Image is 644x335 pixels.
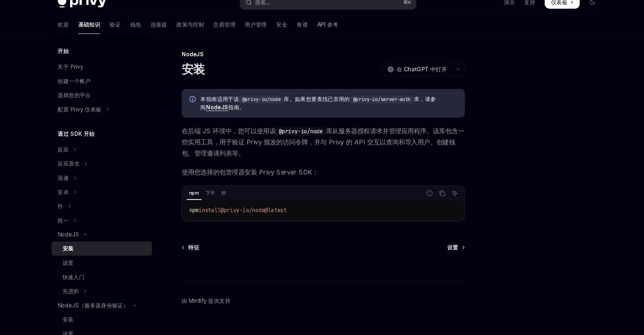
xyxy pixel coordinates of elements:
[195,197,204,204] span: npm
[421,181,430,190] button: 复制代码块中的内容
[80,323,100,329] font: 快速入门
[242,5,402,18] button: 打开搜索
[76,6,120,16] img: 深色标志
[142,28,152,34] font: 钱包
[275,28,285,34] font: 安全
[501,8,511,14] font: 支持
[211,104,231,110] a: NodeJS
[76,181,86,187] font: 安卓
[385,69,430,75] font: 在 ChatGPT 中打开
[525,8,540,14] font: 仪表板
[231,104,246,110] font: 指南。
[196,97,203,104] svg: 信息
[246,28,266,34] font: 用户管理
[80,258,100,264] font: 快速入门
[76,220,95,226] font: NodeJS
[70,90,162,102] a: 选择您的平台
[430,231,440,238] font: 设置
[342,96,400,104] code: @privy-io/server-auth
[430,231,446,238] a: 设置
[80,271,95,277] font: 先进的
[189,279,233,287] a: 由 Mintlify 提供支持
[70,204,162,216] button: 切换 Unity 部分
[76,284,140,290] font: NodeJS（服务器身份验证）
[189,56,209,62] font: NodeJS
[123,23,133,40] a: 验证
[70,152,162,165] button: 切换 React Native 部分
[76,93,106,99] font: 选择您的平台
[160,23,175,40] a: 连接器
[293,28,303,34] font: 食谱
[70,139,162,152] button: 切换 React 部分
[70,268,162,281] button: 切换高级部分
[70,229,162,242] a: 安装
[160,28,175,34] font: 连接器
[70,77,162,90] a: 创建一个帐户
[76,106,116,112] font: 配置 Privy 仪表板
[189,66,210,79] font: 安装
[274,125,320,133] code: @privy-io/node
[206,96,241,102] font: 本指南适用于该
[557,6,568,17] button: 切换暗模式
[189,280,233,286] font: 由 Mintlify 提供支持
[519,6,551,17] a: 仪表板
[70,242,162,255] a: 设置
[501,8,511,15] a: 支持
[80,233,90,239] font: 安装
[184,23,209,40] a: 政策与控制
[76,128,109,134] font: 通过 SDK 开始
[482,8,492,15] a: 演示
[210,182,219,187] font: 下午
[218,28,238,34] font: 交易管理
[390,9,395,14] font: ⌘
[76,194,81,200] font: 扑
[241,96,282,104] code: @privy-io/node
[76,155,96,161] font: 反应原生
[80,297,90,303] font: 安装
[482,8,492,14] font: 演示
[225,182,229,187] font: 纱
[142,23,152,40] a: 钱包
[410,181,419,190] button: 报告错误代码
[76,67,99,73] font: 关于 Privy
[195,182,205,187] font: npm
[195,231,205,238] font: 特征
[433,181,442,190] button: 询问人工智能
[70,191,162,204] button: 切换 Flutter 部分
[189,162,313,169] font: 使用您选择的包管理器安装 Privy Server SDK：
[371,66,434,78] button: 在 ChatGPT 中打开
[282,96,342,102] font: 库。如果您要查找已弃用的
[76,207,86,213] font: 统一
[224,197,284,204] span: @privy-io/node@latest
[76,80,106,86] font: 创建一个帐户
[218,23,238,40] a: 交易管理
[293,23,303,40] a: 食谱
[189,231,205,238] a: 特征
[123,28,133,34] font: 验证
[70,255,162,268] a: 快速入门
[204,197,224,204] span: install
[70,307,162,320] a: 设置
[255,8,269,14] font: 搜索...
[189,125,446,152] font: 库从服务器授权请求并管理应用程序。该库包含一些实用工具，用于验证 Privy 颁发的访问令牌，并与 Privy 的 API 交互以查询和导入用户、创建钱包、管理邀请列表等。
[76,168,86,174] font: 迅速
[76,142,86,148] font: 反应
[76,28,86,34] font: 欢迎
[70,320,162,332] a: 快速入门
[70,64,162,77] a: 关于 Privy
[80,310,90,316] font: 设置
[70,165,162,178] button: 切换 Swift 部分
[312,23,331,40] a: API 参考
[70,178,162,191] button: 切换 Android 部分
[246,23,266,40] a: 用户管理
[312,28,331,34] font: API 参考
[94,28,114,34] font: 基础知识
[189,125,274,132] font: 在后端 JS 环境中，您可以使用该
[70,281,162,294] button: 切换 NodeJS（服务器身份验证）部分
[70,216,162,229] button: 切换 NodeJS 部分
[184,28,209,34] font: 政策与控制
[76,53,86,59] font: 开始
[70,102,162,115] button: 切换配置 Privy 仪表板部分
[80,245,90,252] font: 设置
